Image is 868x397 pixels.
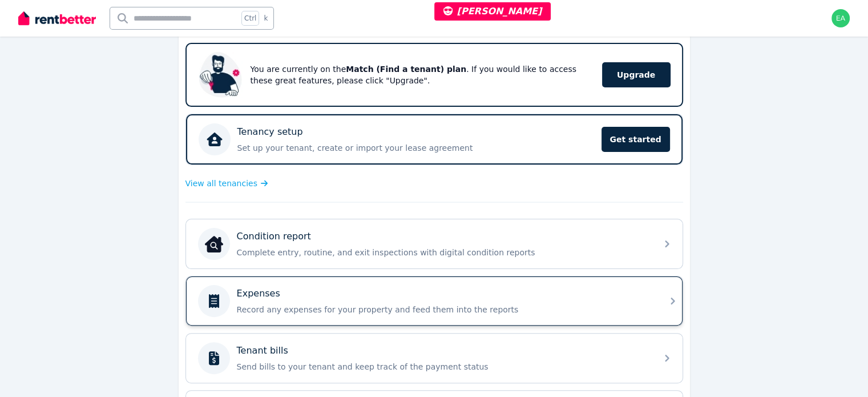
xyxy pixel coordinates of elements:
[346,65,466,74] b: Match (Find a tenant) plan
[237,344,288,358] p: Tenant bills
[18,10,96,27] img: RentBetter
[601,127,670,152] span: Get started
[185,178,268,189] a: View all tenancies
[264,14,268,23] span: k
[237,304,650,315] p: Record any expenses for your property and feed them into the reports
[602,62,671,87] span: Upgrade
[237,142,595,154] p: Set up your tenant, create or import your lease agreement
[186,219,683,268] a: Condition reportCondition reportComplete entry, routine, and exit inspections with digital condit...
[185,178,257,189] span: View all tenancies
[237,230,311,243] p: Condition report
[186,334,683,383] a: Tenant billsSend bills to your tenant and keep track of the payment status
[237,247,650,258] p: Complete entry, routine, and exit inspections with digital condition reports
[237,125,303,139] p: Tenancy setup
[241,11,259,26] span: Ctrl
[831,9,850,27] img: earl@rentbetter.com.au
[251,63,586,86] p: You are currently on the . If you would like to access these great features, please click "Upgrade".
[443,6,542,17] span: [PERSON_NAME]
[237,361,650,372] p: Send bills to your tenant and keep track of the payment status
[198,52,244,98] img: Upgrade RentBetter plan
[186,276,683,326] a: ExpensesRecord any expenses for your property and feed them into the reports
[205,235,223,253] img: Condition report
[237,287,280,300] p: Expenses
